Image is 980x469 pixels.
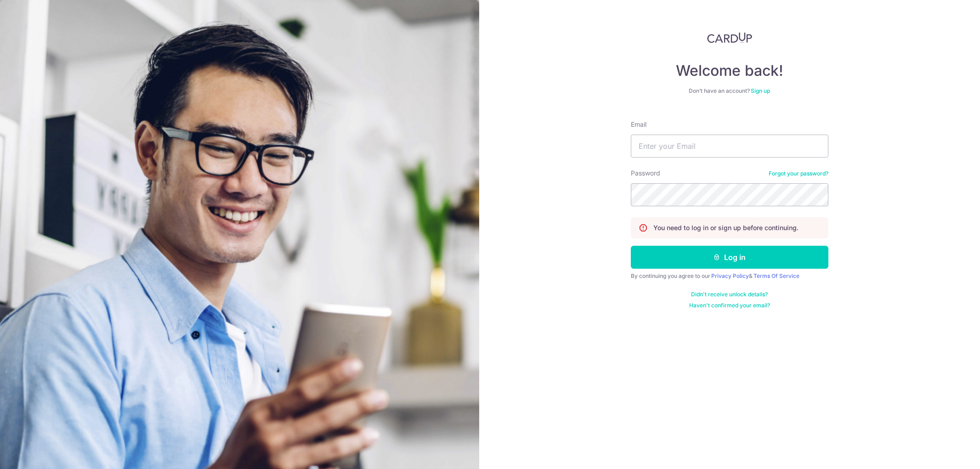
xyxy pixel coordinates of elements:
[631,62,828,80] h4: Welcome back!
[753,272,799,279] a: Terms Of Service
[631,272,828,280] div: By continuing you agree to our &
[631,246,828,269] button: Log in
[631,120,646,129] label: Email
[631,135,828,158] input: Enter your Email
[691,291,768,298] a: Didn't receive unlock details?
[689,302,770,309] a: Haven't confirmed your email?
[707,32,752,43] img: CardUp Logo
[631,87,828,95] div: Don’t have an account?
[769,170,828,177] a: Forgot your password?
[653,223,799,232] p: You need to log in or sign up before continuing.
[631,169,660,178] label: Password
[711,272,749,279] a: Privacy Policy
[751,87,770,94] a: Sign up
